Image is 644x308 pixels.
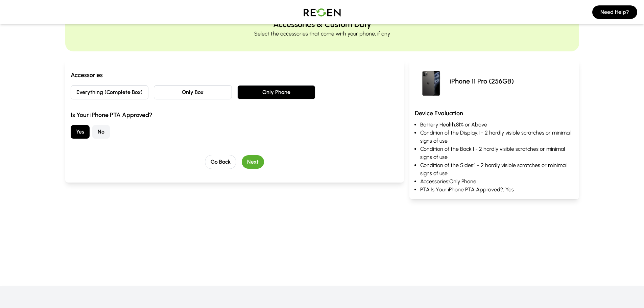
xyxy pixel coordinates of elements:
button: Only Box [154,85,232,99]
h3: Is Your iPhone PTA Approved? [71,110,399,120]
button: Go Back [205,155,236,169]
img: Logo [299,3,346,22]
li: Battery Health: 81% or Above [420,121,573,129]
li: Condition of the Display: 1 - 2 hardly visible scratches or minimal signs of use [420,129,573,145]
button: Only Phone [237,85,315,99]
button: No [92,125,110,139]
h3: Accessories [71,70,399,80]
img: iPhone 11 Pro [415,65,447,97]
p: Select the accessories that come with your phone, if any [254,30,390,38]
h3: Device Evaluation [415,109,573,118]
h2: Accessories & Custom Duty [273,19,371,30]
button: Everything (Complete Box) [71,85,149,99]
p: iPhone 11 Pro (256GB) [450,76,514,86]
li: Condition of the Sides: 1 - 2 hardly visible scratches or minimal signs of use [420,161,573,177]
button: Need Help? [592,5,637,19]
li: Condition of the Back: 1 - 2 hardly visible scratches or minimal signs of use [420,145,573,161]
button: Yes [71,125,90,139]
button: Next [242,155,264,169]
li: Accessories: Only Phone [420,177,573,186]
li: PTA: Is Your iPhone PTA Approved?: Yes [420,186,573,194]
